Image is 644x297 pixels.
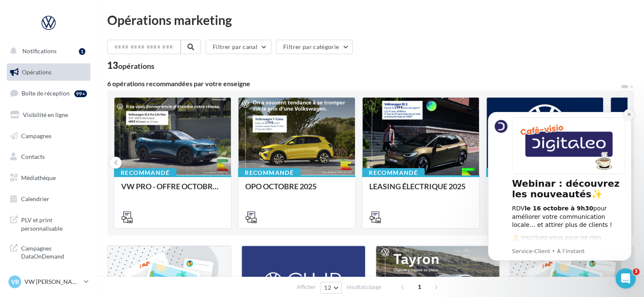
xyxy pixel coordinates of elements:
[5,84,92,102] a: Boîte de réception99+
[5,190,92,208] a: Calendrier
[346,283,382,291] span: résultats/page
[5,211,92,236] a: PLV et print personnalisable
[107,80,620,87] div: 6 opérations recommandées par votre enseigne
[5,106,92,124] a: Visibilité en ligne
[114,168,176,177] div: Recommandé
[633,268,639,275] span: 3
[5,63,92,81] a: Opérations
[413,280,426,294] span: 1
[324,284,331,291] span: 12
[475,101,644,293] iframe: Intercom notifications message
[206,40,271,54] button: Filtrer par canal
[21,243,87,261] span: Campagnes DataOnDemand
[362,168,425,177] div: Recommandé
[5,42,89,60] button: Notifications 1
[107,61,154,70] div: 13
[369,182,472,199] div: LEASING ÉLECTRIQUE 2025
[79,48,85,55] div: 1
[118,62,154,70] div: opérations
[5,127,92,145] a: Campagnes
[276,40,353,54] button: Filtrer par catégorie
[5,239,92,264] a: Campagnes DataOnDemand
[22,47,57,54] span: Notifications
[245,182,348,199] div: OPO OCTOBRE 2025
[297,283,316,291] span: Afficher
[24,278,81,286] p: VW [PERSON_NAME]
[11,278,19,286] span: VB
[22,68,51,76] span: Opérations
[5,169,92,187] a: Médiathèque
[21,195,49,202] span: Calendrier
[121,182,224,199] div: VW PRO - OFFRE OCTOBRE 25
[5,148,92,166] a: Contacts
[23,111,68,118] span: Visibilité en ligne
[107,14,634,26] div: Opérations marketing
[21,174,56,181] span: Médiathèque
[7,274,90,290] a: VB VW [PERSON_NAME]
[21,214,87,232] span: PLV et print personnalisable
[21,132,51,139] span: Campagnes
[22,90,70,97] span: Boîte de réception
[615,268,636,289] iframe: Intercom live chat
[74,90,87,97] div: 99+
[21,153,45,160] span: Contacts
[238,168,300,177] div: Recommandé
[320,282,342,294] button: 12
